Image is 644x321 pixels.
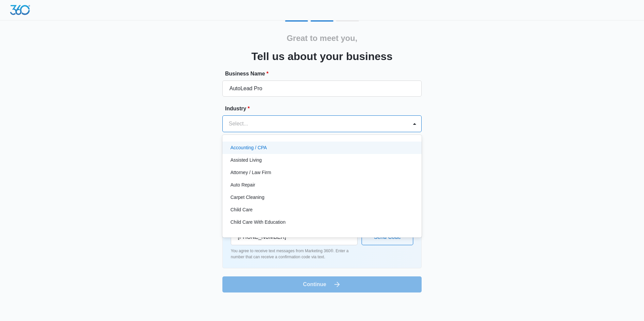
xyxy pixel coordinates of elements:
h2: Great to meet you, [287,32,358,44]
label: Industry [225,105,424,113]
p: You agree to receive text messages from Marketing 360®. Enter a number that can receive a confirm... [231,248,358,260]
p: Carpet Cleaning [230,194,264,201]
p: Child Care [230,206,253,213]
p: Assisted Living [230,157,262,164]
p: Accounting / CPA [230,144,267,151]
input: e.g. Jane's Plumbing [222,81,422,97]
p: Attorney / Law Firm [230,169,271,176]
p: Auto Repair [230,181,255,189]
p: Chiropractor [230,231,256,238]
label: Business Name [225,70,424,78]
h3: Tell us about your business [252,48,393,64]
p: Child Care With Education [230,219,285,226]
